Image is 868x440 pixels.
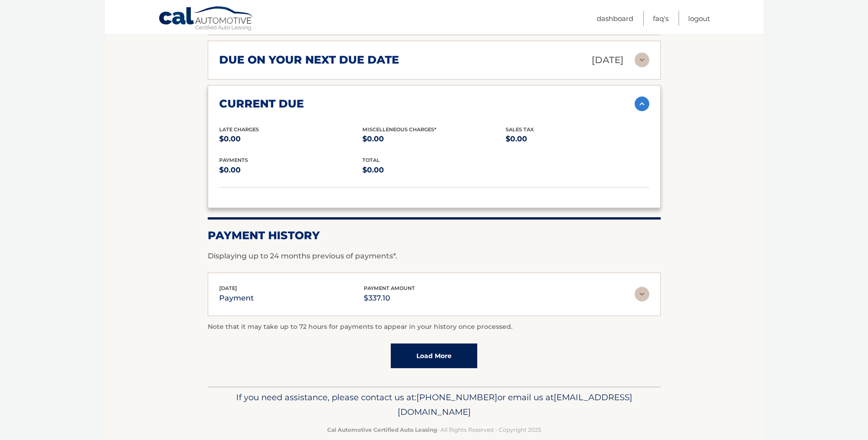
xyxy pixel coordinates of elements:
img: accordion-active.svg [635,97,649,111]
a: FAQ's [653,11,669,26]
span: total [362,157,380,163]
p: $337.10 [364,292,415,305]
img: accordion-rest.svg [635,287,649,301]
p: $0.00 [506,133,649,145]
span: payment amount [364,285,415,291]
a: Dashboard [597,11,633,26]
img: accordion-rest.svg [635,53,649,67]
p: $0.00 [219,133,362,145]
h2: due on your next due date [219,53,399,67]
span: Miscelleneous Charges* [362,126,437,133]
p: payment [219,292,254,305]
p: [DATE] [592,52,624,68]
p: Note that it may take up to 72 hours for payments to appear in your history once processed. [208,322,661,333]
p: If you need assistance, please contact us at: or email us at [214,390,655,419]
h2: current due [219,97,304,111]
a: Logout [688,11,710,26]
span: payments [219,157,248,163]
p: Displaying up to 24 months previous of payments*. [208,251,661,262]
span: Sales Tax [506,126,534,133]
span: Late Charges [219,126,259,133]
span: [PHONE_NUMBER] [416,392,497,402]
p: $0.00 [362,133,506,145]
p: $0.00 [362,164,506,177]
strong: Cal Automotive Certified Auto Leasing [327,426,437,433]
p: $0.00 [219,164,362,177]
span: [DATE] [219,285,237,291]
p: - All Rights Reserved - Copyright 2025 [214,425,655,435]
a: Cal Automotive [158,6,254,32]
h2: Payment History [208,229,661,242]
a: Load More [391,343,477,368]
